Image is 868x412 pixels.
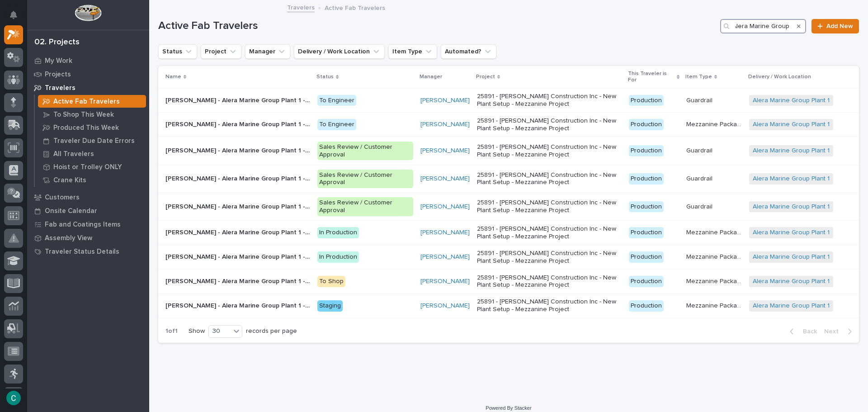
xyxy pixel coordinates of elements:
[27,231,149,245] a: Assembly View
[477,143,622,159] p: 25891 - [PERSON_NAME] Construction Inc - New Plant Setup - Mezzanine Project
[158,320,185,342] p: 1 of 1
[158,113,859,137] tr: [PERSON_NAME] - Alera Marine Group Plant 1 - Mezzanine #5[PERSON_NAME] - Alera Marine Group Plant...
[477,298,622,313] p: 25891 - [PERSON_NAME] Construction Inc - New Plant Setup - Mezzanine Project
[53,124,119,132] p: Produced This Week
[53,176,86,185] p: Crane Kits
[686,145,714,155] p: Guardrail
[165,251,312,261] p: [PERSON_NAME] - Alera Marine Group Plant 1 - Mezzanine #3
[27,67,149,81] a: Projects
[287,2,315,12] a: Travelers
[158,270,859,294] tr: [PERSON_NAME] - Alera Marine Group Plant 1 - Mezzanine #4[PERSON_NAME] - Alera Marine Group Plant...
[486,405,531,411] a: Powered By Stacker
[753,97,830,104] a: Alera Marine Group Plant 1
[317,119,356,130] div: To Engineer
[35,161,149,173] a: Hoist or Trolley ONLY
[35,134,149,147] a: Traveler Due Date Errors
[686,119,744,128] p: Mezzanine Package
[158,245,859,270] tr: [PERSON_NAME] - Alera Marine Group Plant 1 - Mezzanine #3[PERSON_NAME] - Alera Marine Group Plant...
[420,203,470,211] a: [PERSON_NAME]
[35,95,149,108] a: Active Fab Travelers
[27,218,149,231] a: Fab and Coatings Items
[165,95,312,104] p: Wagner - Alera Marine Group Plant 1 - Mezzanine #4 Guardrail
[45,57,72,65] p: My Work
[420,147,470,155] a: [PERSON_NAME]
[629,300,664,312] div: Production
[686,276,744,285] p: Mezzanine Package
[165,201,312,211] p: Wagner - Alera Marine Group Plant 1 - Mezzanine #3 Guardrail
[753,147,830,155] a: Alera Marine Group Plant 1
[753,175,830,183] a: Alera Marine Group Plant 1
[294,44,385,59] button: Delivery / Work Location
[686,201,714,211] p: Guardrail
[420,175,470,183] a: [PERSON_NAME]
[27,54,149,67] a: My Work
[420,278,470,285] a: [PERSON_NAME]
[629,119,664,130] div: Production
[753,229,830,237] a: Alera Marine Group Plant 1
[477,250,622,265] p: 25891 - [PERSON_NAME] Construction Inc - New Plant Setup - Mezzanine Project
[45,221,121,229] p: Fab and Coatings Items
[420,97,470,104] a: [PERSON_NAME]
[753,203,830,211] a: Alera Marine Group Plant 1
[477,199,622,214] p: 25891 - [PERSON_NAME] Construction Inc - New Plant Setup - Mezzanine Project
[317,300,343,312] div: Staging
[753,302,830,310] a: Alera Marine Group Plant 1
[720,19,806,33] input: Search
[27,190,149,204] a: Customers
[11,11,23,25] div: Notifications
[826,23,853,29] span: Add New
[158,294,859,318] tr: [PERSON_NAME] - Alera Marine Group Plant 1 - Mezzanine #1[PERSON_NAME] - Alera Marine Group Plant...
[325,2,385,12] p: Active Fab Travelers
[165,72,181,82] p: Name
[53,150,94,158] p: All Travelers
[686,251,744,261] p: Mezzanine Package
[317,227,359,238] div: In Production
[753,121,830,128] a: Alera Marine Group Plant 1
[158,88,859,113] tr: [PERSON_NAME] - Alera Marine Group Plant 1 - Mezzanine #4 Guardrail[PERSON_NAME] - Alera Marine G...
[35,174,149,186] a: Crane Kits
[158,44,197,59] button: Status
[4,388,23,407] button: users-avatar
[165,300,312,310] p: [PERSON_NAME] - Alera Marine Group Plant 1 - Mezzanine #1
[45,234,92,242] p: Assembly View
[158,165,859,193] tr: [PERSON_NAME] - Alera Marine Group Plant 1 - Mezzanine #2 Guardrail[PERSON_NAME] - Alera Marine G...
[27,204,149,218] a: Onsite Calendar
[53,98,120,106] p: Active Fab Travelers
[35,121,149,134] a: Produced This Week
[245,44,290,59] button: Manager
[686,95,714,104] p: Guardrail
[753,278,830,285] a: Alera Marine Group Plant 1
[165,119,312,128] p: [PERSON_NAME] - Alera Marine Group Plant 1 - Mezzanine #5
[45,71,71,79] p: Projects
[783,327,821,336] button: Back
[420,72,442,82] p: Manager
[209,327,231,336] div: 30
[317,142,413,161] div: Sales Review / Customer Approval
[629,201,664,213] div: Production
[811,19,859,33] a: Add New
[189,327,205,335] p: Show
[317,197,413,216] div: Sales Review / Customer Approval
[821,327,859,336] button: Next
[165,145,312,155] p: Wagner - Alera Marine Group Plant 1 - Mezzanine #1 Guardrail
[34,38,80,47] div: 02. Projects
[629,173,664,185] div: Production
[388,44,437,59] button: Item Type
[53,163,122,171] p: Hoist or Trolley ONLY
[53,137,135,145] p: Traveler Due Date Errors
[748,72,811,82] p: Delivery / Work Location
[629,251,664,263] div: Production
[824,327,844,336] span: Next
[165,173,312,183] p: Wagner - Alera Marine Group Plant 1 - Mezzanine #2 Guardrail
[317,95,356,106] div: To Engineer
[317,276,345,287] div: To Shop
[629,145,664,156] div: Production
[246,327,297,335] p: records per page
[27,81,149,95] a: Travelers
[420,302,470,310] a: [PERSON_NAME]
[753,253,830,261] a: Alera Marine Group Plant 1
[53,111,114,119] p: To Shop This Week
[316,72,334,82] p: Status
[686,173,714,183] p: Guardrail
